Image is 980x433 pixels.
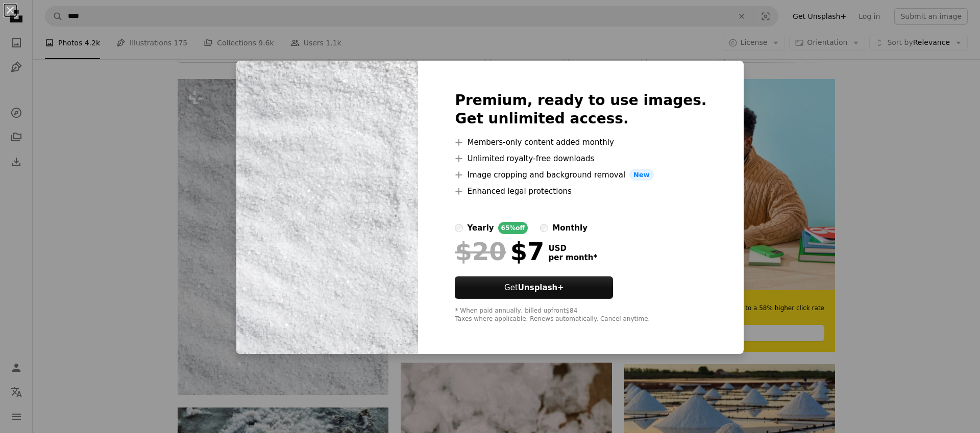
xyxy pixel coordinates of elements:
strong: Unsplash+ [518,283,564,292]
input: monthly [540,224,548,232]
div: * When paid annually, billed upfront $84 Taxes where applicable. Renews automatically. Cancel any... [455,307,706,323]
li: Unlimited royalty-free downloads [455,152,706,165]
div: yearly [467,222,494,234]
li: Members-only content added monthly [455,136,706,148]
span: $20 [455,238,506,265]
button: GetUnsplash+ [455,276,613,299]
li: Image cropping and background removal [455,169,706,181]
span: New [629,169,654,181]
div: 65% off [498,222,528,234]
h2: Premium, ready to use images. Get unlimited access. [455,91,706,128]
span: USD [548,244,597,253]
li: Enhanced legal protections [455,185,706,197]
div: $7 [455,238,544,265]
span: per month * [548,253,597,262]
div: monthly [552,222,587,234]
input: yearly65%off [455,224,463,232]
img: premium_photo-1672349888046-361807de476f [236,61,418,354]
